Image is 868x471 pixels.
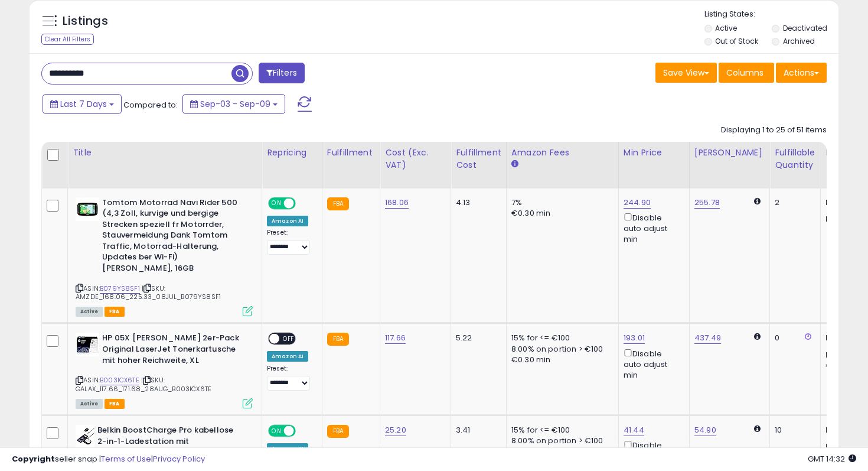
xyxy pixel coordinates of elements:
a: 255.78 [694,197,720,209]
button: Columns [719,63,774,83]
label: Deactivated [783,23,827,33]
img: 31pMXK6YjFL._SL40_.jpg [76,425,94,449]
p: Listing States: [704,9,839,20]
label: Out of Stock [715,36,758,46]
img: 41lOEYWIwQL._SL40_.jpg [76,333,99,356]
small: FBA [327,333,349,346]
b: Tomtom Motorrad Navi Rider 500 (4,3 Zoll, kurvige und bergige Strecken speziell fr Motorrder, Sta... [102,197,246,277]
div: Cost (Exc. VAT) [385,147,446,171]
b: HP 05X [PERSON_NAME] 2er-Pack Original LaserJet Tonerkartusche mit hoher Reichweite, XL [102,333,246,369]
button: Save View [655,63,717,83]
div: 15% for <= €100 [511,333,609,343]
a: B003ICX6TE [100,375,139,385]
a: 41.44 [624,424,644,436]
div: Repricing [267,147,317,159]
button: Last 7 Days [43,94,122,114]
span: FBA [105,307,125,317]
div: 8.00% on portion > €100 [511,436,609,446]
span: All listings currently available for purchase on Amazon [76,399,103,409]
span: ON [269,198,284,208]
div: [PERSON_NAME] [694,147,765,159]
div: Preset: [267,229,313,255]
label: Active [715,23,737,33]
div: Fulfillment [327,147,375,159]
img: 41PD7-OxYML._SL40_.jpg [76,197,99,221]
div: Clear All Filters [41,34,94,45]
div: ASIN: [76,197,253,316]
span: ON [269,426,284,436]
div: Fulfillable Quantity [775,147,815,171]
span: Columns [726,67,763,79]
div: 0 [775,333,811,343]
div: Fulfillment Cost [456,147,501,171]
span: Last 7 Days [60,98,107,110]
div: 2 [775,197,811,208]
small: Amazon Fees. [511,159,518,170]
a: Terms of Use [101,453,151,464]
span: OFF [294,198,313,208]
span: | SKU: GALAX_117.66_171.68_28AUG_B003ICX6TE [76,375,211,393]
div: Min Price [624,147,684,159]
span: Sep-03 - Sep-09 [200,98,270,110]
a: 168.06 [385,197,409,209]
a: 193.01 [624,332,645,344]
h5: Listings [63,13,108,30]
span: OFF [294,426,313,436]
div: Disable auto adjust min [624,211,680,245]
div: Title [73,147,257,159]
a: 25.20 [385,424,406,436]
button: Sep-03 - Sep-09 [182,94,285,114]
span: All listings currently available for purchase on Amazon [76,307,103,317]
div: 8.00% on portion > €100 [511,344,609,355]
a: Privacy Policy [153,453,205,464]
div: Amazon AI [267,351,308,362]
div: seller snap | | [12,454,205,465]
div: ASIN: [76,333,253,407]
span: FBA [105,399,125,409]
div: 4.13 [456,197,497,208]
label: Archived [783,36,815,46]
div: Displaying 1 to 25 of 51 items [721,125,827,136]
div: 15% for <= €100 [511,425,609,436]
div: 10 [775,425,811,436]
div: 3.41 [456,425,497,436]
div: 5.22 [456,333,497,343]
div: Disable auto adjust min [624,347,680,381]
a: 54.90 [694,424,716,436]
small: FBA [327,197,349,210]
div: Amazon Fees [511,147,614,159]
div: Amazon AI [267,216,308,226]
span: OFF [279,334,298,344]
span: | SKU: AMZDE_168.06_225.33_08JUL_B079YS8SF1 [76,284,221,301]
strong: Copyright [12,453,55,464]
div: 7% [511,197,609,208]
a: 117.66 [385,332,406,344]
div: €0.30 min [511,208,609,219]
a: 244.90 [624,197,651,209]
button: Actions [776,63,827,83]
small: FBA [327,425,349,438]
button: Filters [259,63,305,83]
a: B079YS8SF1 [100,284,140,294]
span: 2025-09-17 14:32 GMT [808,453,856,464]
div: €0.30 min [511,355,609,365]
a: 437.49 [694,332,721,344]
div: Preset: [267,365,313,391]
span: Compared to: [123,99,178,111]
